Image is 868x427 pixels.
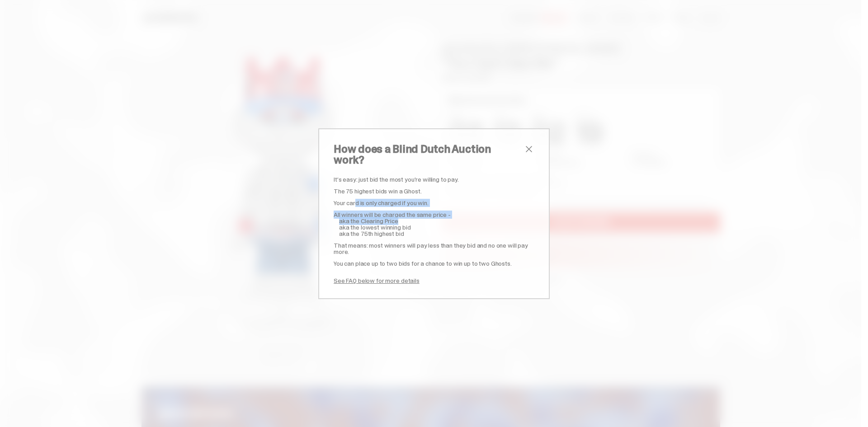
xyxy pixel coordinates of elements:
button: close [524,144,534,155]
h2: How does a Blind Dutch Auction work? [334,144,524,165]
p: Your card is only charged if you win. [334,200,534,206]
a: See FAQ below for more details [334,277,420,285]
p: It’s easy: just bid the most you’re willing to pay. [334,176,534,183]
span: aka the 75th highest bid [339,230,404,238]
p: That means: most winners will pay less than they bid and no one will pay more. [334,242,534,255]
p: You can place up to two bids for a chance to win up to two Ghosts. [334,260,534,267]
span: aka the Clearing Price [339,217,398,225]
span: aka the lowest winning bid [339,223,410,231]
p: The 75 highest bids win a Ghost. [334,188,534,194]
p: All winners will be charged the same price - [334,211,534,218]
